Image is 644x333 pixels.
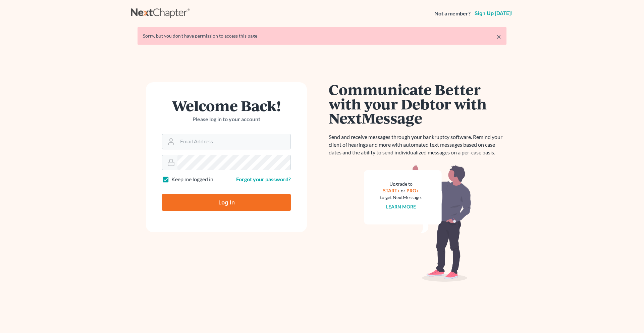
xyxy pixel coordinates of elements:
a: Learn more [386,204,416,209]
h1: Welcome Back! [162,98,291,113]
a: × [496,33,501,41]
img: nextmessage_bg-59042aed3d76b12b5cd301f8e5b87938c9018125f34e5fa2b7a6b67550977c72.svg [364,164,471,282]
div: Sorry, but you don't have permission to access this page [143,33,501,39]
span: or [401,188,406,193]
a: PRO+ [407,188,419,193]
div: to get NextMessage. [380,194,422,201]
label: Keep me logged in [171,176,213,183]
div: Upgrade to [380,181,422,187]
a: Forgot your password? [236,176,291,182]
h1: Communicate Better with your Debtor with NextMessage [329,82,506,125]
input: Email Address [177,134,290,149]
p: Send and receive messages through your bankruptcy software. Remind your client of hearings and mo... [329,133,506,156]
p: Please log in to your account [162,115,291,123]
strong: Not a member? [434,10,471,17]
input: Log In [162,194,291,211]
a: START+ [383,188,400,193]
a: Sign up [DATE]! [473,11,513,16]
